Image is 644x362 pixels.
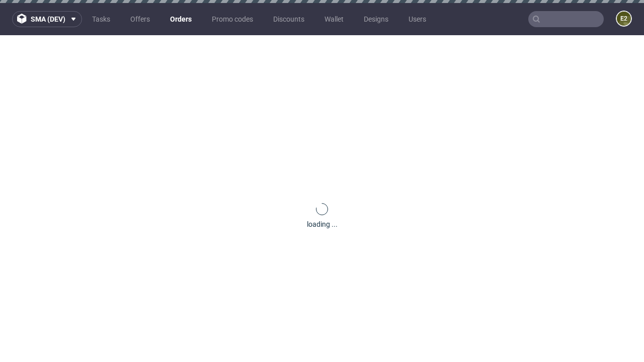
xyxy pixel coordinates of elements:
a: Promo codes [206,11,259,27]
button: sma (dev) [12,11,82,27]
a: Designs [358,11,394,27]
a: Users [403,11,432,27]
figcaption: e2 [617,12,631,26]
a: Tasks [86,11,116,27]
a: Offers [124,11,156,27]
span: sma (dev) [31,16,65,23]
a: Discounts [267,11,310,27]
a: Orders [164,11,198,27]
div: loading ... [307,219,338,229]
a: Wallet [318,11,350,27]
